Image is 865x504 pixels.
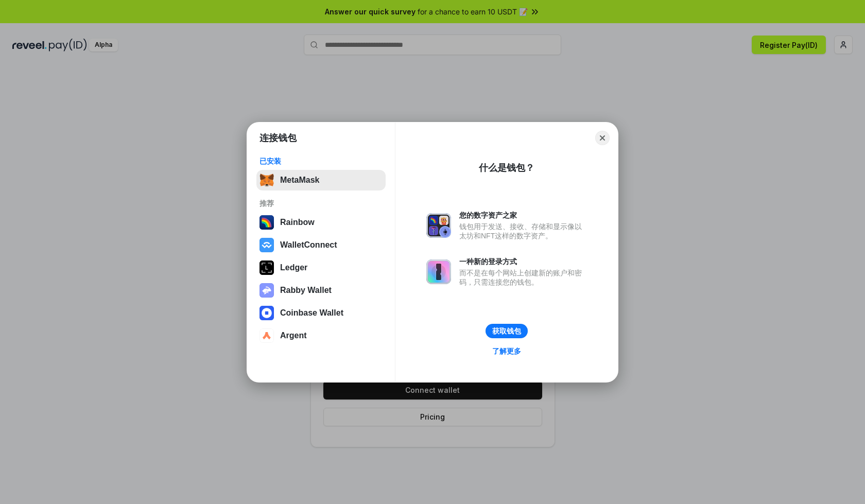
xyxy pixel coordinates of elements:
[256,280,386,301] button: Rabby Wallet
[259,260,274,275] img: svg+xml,%3Csvg%20xmlns%3D%22http%3A%2F%2Fwww.w3.org%2F2000%2Fsvg%22%20width%3D%2228%22%20height%3...
[426,259,451,284] img: svg+xml,%3Csvg%20xmlns%3D%22http%3A%2F%2Fwww.w3.org%2F2000%2Fsvg%22%20fill%3D%22none%22%20viewBox...
[426,213,451,238] img: svg+xml,%3Csvg%20xmlns%3D%22http%3A%2F%2Fwww.w3.org%2F2000%2Fsvg%22%20fill%3D%22none%22%20viewBox...
[459,268,587,287] div: 而不是在每个网站上创建新的账户和密码，只需连接您的钱包。
[280,218,315,227] div: Rainbow
[479,162,534,174] div: 什么是钱包？
[259,215,274,230] img: svg+xml,%3Csvg%20width%3D%22120%22%20height%3D%22120%22%20viewBox%3D%220%200%20120%20120%22%20fil...
[280,176,319,185] div: MetaMask
[280,331,307,340] div: Argent
[280,286,332,295] div: Rabby Wallet
[280,240,337,250] div: WalletConnect
[280,308,343,318] div: Coinbase Wallet
[259,328,274,343] img: svg+xml,%3Csvg%20width%3D%2228%22%20height%3D%2228%22%20viewBox%3D%220%200%2028%2028%22%20fill%3D...
[259,157,383,166] div: 已安装
[280,263,307,272] div: Ledger
[492,346,521,356] div: 了解更多
[259,132,297,144] h1: 连接钱包
[256,212,386,233] button: Rainbow
[256,235,386,255] button: WalletConnect
[486,324,528,338] button: 获取钱包
[486,344,527,358] a: 了解更多
[259,199,383,208] div: 推荐
[256,303,386,323] button: Coinbase Wallet
[459,222,587,240] div: 钱包用于发送、接收、存储和显示像以太坊和NFT这样的数字资产。
[259,238,274,252] img: svg+xml,%3Csvg%20width%3D%2228%22%20height%3D%2228%22%20viewBox%3D%220%200%2028%2028%22%20fill%3D...
[256,257,386,278] button: Ledger
[595,131,610,145] button: Close
[492,326,521,336] div: 获取钱包
[459,211,587,220] div: 您的数字资产之家
[459,257,587,266] div: 一种新的登录方式
[259,173,274,187] img: svg+xml,%3Csvg%20fill%3D%22none%22%20height%3D%2233%22%20viewBox%3D%220%200%2035%2033%22%20width%...
[259,306,274,320] img: svg+xml,%3Csvg%20width%3D%2228%22%20height%3D%2228%22%20viewBox%3D%220%200%2028%2028%22%20fill%3D...
[259,283,274,298] img: svg+xml,%3Csvg%20xmlns%3D%22http%3A%2F%2Fwww.w3.org%2F2000%2Fsvg%22%20fill%3D%22none%22%20viewBox...
[256,170,386,190] button: MetaMask
[256,325,386,346] button: Argent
